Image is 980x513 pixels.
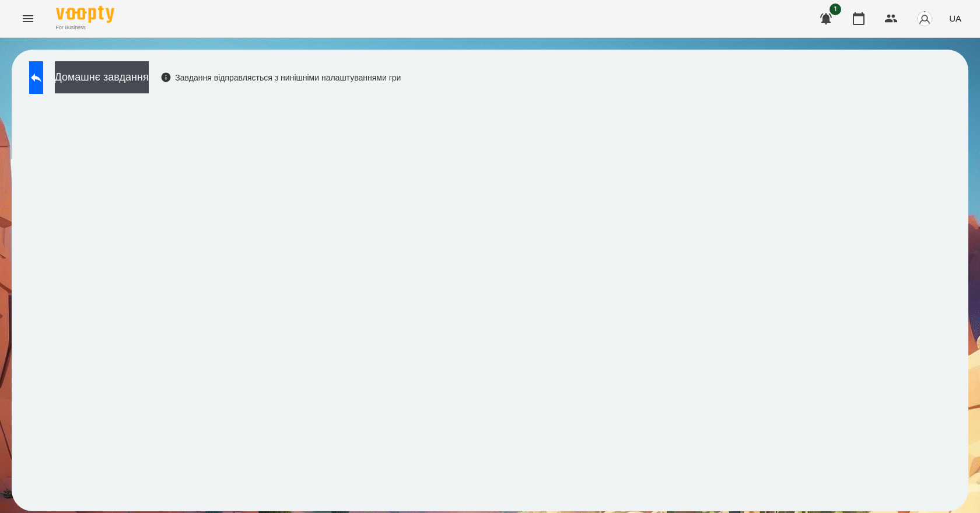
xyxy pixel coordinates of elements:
button: Menu [14,5,42,33]
button: Домашнє завдання [55,61,149,93]
span: For Business [56,24,114,32]
img: avatar_s.png [916,11,933,27]
button: UA [944,8,966,29]
div: Завдання відправляється з нинішніми налаштуваннями гри [160,72,401,83]
span: 1 [829,4,841,15]
img: Voopty Logo [56,6,114,23]
span: UA [949,12,961,25]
